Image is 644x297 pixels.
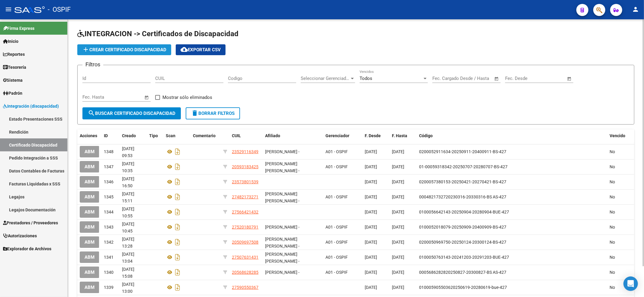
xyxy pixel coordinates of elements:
[432,76,457,81] input: Fecha inicio
[85,240,95,245] span: ABM
[122,133,136,138] span: Creado
[88,109,95,117] mat-icon: search
[174,147,181,156] i: Descargar documento
[77,44,171,55] button: Crear Certificado Discapacidad
[174,162,181,172] i: Descargar documento
[232,179,258,184] span: 23573801539
[392,194,404,199] span: [DATE]
[122,207,134,218] span: [DATE] 10:55
[505,76,530,81] input: Fecha inicio
[174,177,181,187] i: Descargar documento
[392,270,404,275] span: [DATE]
[191,111,235,116] span: Borrar Filtros
[610,270,615,275] span: No
[610,225,615,229] span: No
[610,149,615,154] span: No
[85,225,95,230] span: ABM
[48,3,71,16] span: - OSPIF
[360,76,372,81] span: Todos
[104,240,114,245] span: 1342
[85,255,95,260] span: ABM
[104,179,114,184] span: 1346
[265,149,300,154] span: [PERSON_NAME] -
[104,149,114,154] span: 1348
[3,64,26,71] span: Tesorería
[174,267,181,277] i: Descargar documento
[191,129,221,142] datatable-header-cell: Comentario
[104,270,114,275] span: 1340
[181,46,188,53] mat-icon: cloud_download
[80,236,99,248] button: ABM
[419,210,509,214] span: 0100056642143-20250904-20280904-BUE-427
[232,210,258,214] span: 27566421432
[122,176,134,188] span: [DATE] 16:50
[392,210,404,214] span: [DATE]
[265,237,300,248] span: [PERSON_NAME] [PERSON_NAME] -
[3,232,37,239] span: Autorizaciones
[232,225,258,229] span: 27520180791
[85,285,95,290] span: ABM
[163,129,191,142] datatable-header-cell: Scan
[462,76,492,81] input: Fecha fin
[365,164,377,169] span: [DATE]
[82,47,166,52] span: Crear Certificado Discapacidad
[419,133,433,138] span: Código
[535,76,564,81] input: Fecha fin
[392,240,404,245] span: [DATE]
[392,285,404,290] span: [DATE]
[104,164,114,169] span: 1347
[265,252,300,264] span: [PERSON_NAME] [PERSON_NAME] -
[82,46,89,53] mat-icon: add
[122,222,134,233] span: [DATE] 10:45
[263,129,323,142] datatable-header-cell: Afiliado
[632,6,639,13] mat-icon: person
[232,194,258,199] span: 27482173271
[3,51,25,58] span: Reportes
[365,210,377,214] span: [DATE]
[229,129,263,142] datatable-header-cell: CUIL
[186,107,240,119] button: Borrar Filtros
[419,240,506,245] span: 0200050969750-20250124-20300124-BS-427
[610,179,615,184] span: No
[122,191,134,203] span: [DATE] 15:11
[419,270,506,275] span: 0005686282820250827-20300827-BS AS-427
[232,240,258,245] span: 20509697508
[607,129,634,142] datatable-header-cell: Vencido
[365,194,377,199] span: [DATE]
[80,282,99,293] button: ABM
[112,94,142,100] input: Fecha fin
[325,240,348,245] span: A01 - OSPIF
[419,194,506,199] span: 0004821732720230316-20330316-BS AS-427
[325,149,348,154] span: A01 - OSPIF
[325,225,348,229] span: A01 - OSPIF
[85,179,95,185] span: ABM
[104,194,114,199] span: 1345
[610,255,615,260] span: No
[104,285,114,290] span: 1339
[392,149,404,154] span: [DATE]
[174,192,181,202] i: Descargar documento
[3,220,58,226] span: Prestadores / Proveedores
[365,133,381,138] span: F. Desde
[122,282,134,294] span: [DATE] 13:00
[493,75,500,82] button: Open calendar
[419,179,506,184] span: 0200057380153-20250421-20270421-BS-427
[3,25,34,32] span: Firma Express
[82,107,181,119] button: Buscar Certificado Discapacidad
[419,255,509,260] span: 0100050763143-20241203-20291203-BUE-427
[5,6,12,13] mat-icon: menu
[80,133,97,138] span: Acciones
[174,252,181,262] i: Descargar documento
[325,133,349,138] span: Gerenciador
[392,255,404,260] span: [DATE]
[101,129,120,142] datatable-header-cell: ID
[85,270,95,275] span: ABM
[85,210,95,215] span: ABM
[365,240,377,245] span: [DATE]
[325,194,348,199] span: A01 - OSPIF
[174,207,181,217] i: Descargar documento
[174,222,181,232] i: Descargar documento
[85,164,95,170] span: ABM
[610,210,615,214] span: No
[77,30,239,38] span: INTEGRACION -> Certificados de Discapacidad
